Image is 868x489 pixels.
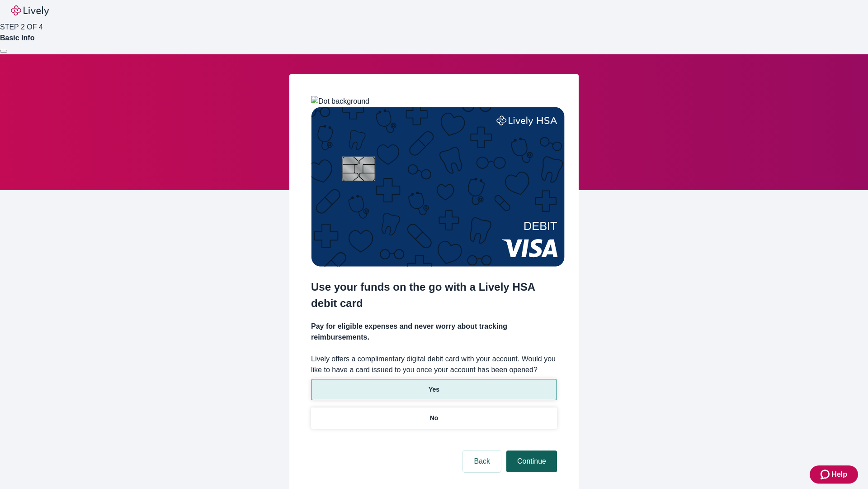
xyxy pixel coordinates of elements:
[506,451,557,472] button: Continue
[463,451,501,472] button: Back
[311,379,557,400] button: Yes
[430,413,439,423] p: No
[311,321,557,343] h4: Pay for eligible expenses and never worry about tracking reimbursements.
[11,5,49,16] img: Lively
[311,96,369,107] img: Dot background
[311,279,557,312] h2: Use your funds on the go with a Lively HSA debit card
[311,107,565,267] img: Debit card
[821,469,831,480] svg: Zendesk support icon
[311,407,557,429] button: No
[311,354,557,375] label: Lively offers a complimentary digital debit card with your account. Would you like to have a card...
[429,385,439,394] p: Yes
[810,465,858,484] button: Zendesk support iconHelp
[831,469,847,480] span: Help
